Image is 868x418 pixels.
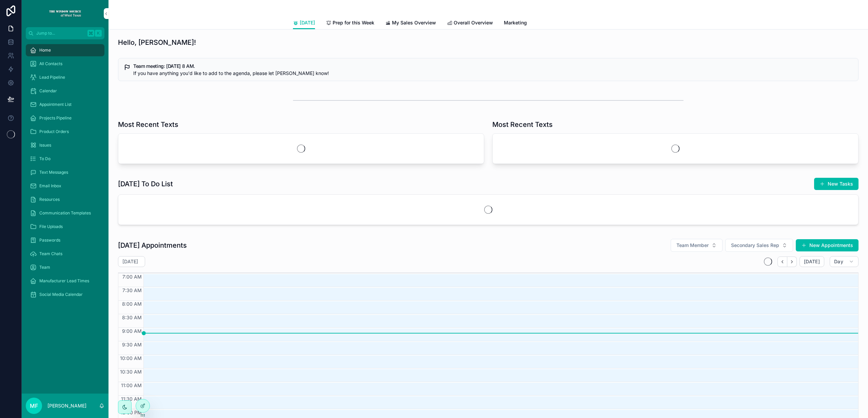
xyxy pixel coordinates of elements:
[133,70,853,77] div: If you have anything you'd like to add to the agenda, please let Sandy know!
[800,256,824,267] button: [DATE]
[830,256,859,267] button: Day
[504,19,527,26] span: Marketing
[814,178,859,190] button: New Tasks
[96,31,101,36] span: K
[133,70,329,76] span: If you have anything you'd like to add to the agenda, please let [PERSON_NAME] know!
[731,242,779,249] span: Secondary Sales Rep
[777,256,787,267] button: Back
[447,17,493,30] a: Overall Overview
[39,278,89,284] span: Manufacturer Lead Times
[454,19,493,26] span: Overall Overview
[804,259,820,265] span: [DATE]
[676,242,709,249] span: Team Member
[39,224,63,229] span: File Uploads
[725,239,793,252] button: Select Button
[120,342,143,347] span: 9:30 AM
[26,180,104,192] a: Email Inbox
[39,210,91,216] span: Communication Templates
[39,75,65,80] span: Lead Pipeline
[120,315,143,320] span: 8:30 AM
[26,275,104,287] a: Manufacturer Lead Times
[118,355,143,361] span: 10:00 AM
[26,27,104,39] button: Jump to...K
[26,126,104,138] a: Product Orders
[392,19,436,26] span: My Sales Overview
[39,47,51,53] span: Home
[120,301,143,307] span: 8:00 AM
[119,382,143,388] span: 11:00 AM
[36,31,85,36] span: Jump to...
[26,139,104,151] a: Issues
[834,259,843,265] span: Day
[49,8,81,19] img: App logo
[796,239,859,251] button: New Appointments
[26,166,104,178] a: Text Messages
[39,129,69,134] span: Product Orders
[121,287,143,293] span: 7:30 AM
[39,88,57,94] span: Calendar
[39,265,50,270] span: Team
[26,153,104,165] a: To Do
[118,369,143,375] span: 10:30 AM
[122,258,138,265] h2: [DATE]
[26,58,104,70] a: All Contacts
[39,251,62,256] span: Team Chats
[121,274,143,280] span: 7:00 AM
[39,156,51,161] span: To Do
[119,396,143,402] span: 11:30 AM
[300,19,315,26] span: [DATE]
[47,402,86,409] p: [PERSON_NAME]
[26,288,104,301] a: Social Media Calendar
[39,61,62,66] span: All Contacts
[787,256,797,267] button: Next
[671,239,723,252] button: Select Button
[293,17,315,30] a: [DATE]
[504,17,527,30] a: Marketing
[39,142,51,148] span: Issues
[118,120,178,129] h1: Most Recent Texts
[118,179,173,189] h1: [DATE] To Do List
[39,197,60,202] span: Resources
[26,248,104,260] a: Team Chats
[118,38,196,47] h1: Hello, [PERSON_NAME]!
[120,328,143,334] span: 9:00 AM
[333,19,374,26] span: Prep for this Week
[118,241,187,250] h1: [DATE] Appointments
[39,115,72,121] span: Projects Pipeline
[26,221,104,233] a: File Uploads
[22,39,108,309] div: scrollable content
[39,183,61,189] span: Email Inbox
[26,234,104,246] a: Passwords
[385,17,436,30] a: My Sales Overview
[26,193,104,206] a: Resources
[26,112,104,124] a: Projects Pipeline
[26,261,104,273] a: Team
[39,170,68,175] span: Text Messages
[39,292,83,297] span: Social Media Calendar
[492,120,553,129] h1: Most Recent Texts
[133,64,853,69] h5: Team meeting: July 21st at 8 AM.
[30,402,38,410] span: MF
[39,102,72,107] span: Appointment List
[39,237,60,243] span: Passwords
[26,85,104,97] a: Calendar
[26,71,104,83] a: Lead Pipeline
[26,44,104,56] a: Home
[326,17,374,30] a: Prep for this Week
[26,98,104,111] a: Appointment List
[26,207,104,219] a: Communication Templates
